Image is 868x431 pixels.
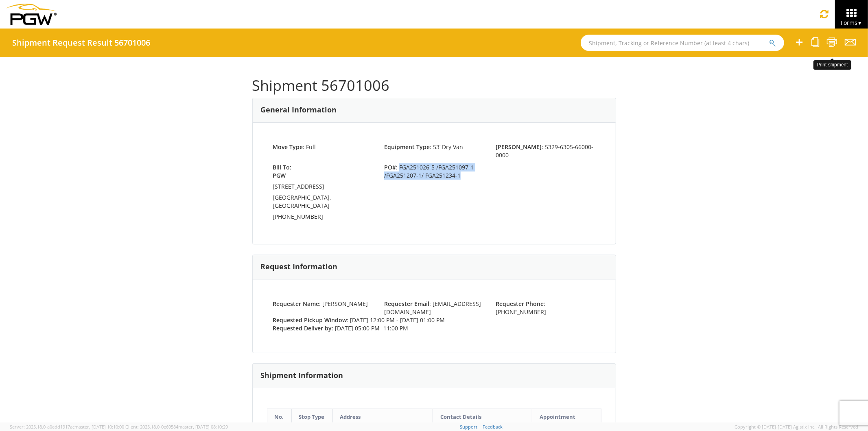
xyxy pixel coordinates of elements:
[273,213,372,224] td: [PHONE_NUMBER]
[332,409,433,425] th: Address
[380,324,409,332] span: - 11:00 PM
[273,143,303,151] strong: Move Type
[273,324,332,332] strong: Requested Deliver by
[10,424,124,430] span: Server: 2025.18.0-a0edd1917ac
[273,316,445,324] span: : [DATE] 12:00 PM - [DATE] 01:00 PM
[460,424,477,430] a: Support
[261,372,343,380] h3: Shipment Information
[384,143,430,151] strong: Equipment Type
[384,163,396,171] strong: PO#
[857,20,862,26] span: ▼
[273,163,292,171] strong: Bill To:
[384,300,429,308] strong: Requester Email
[273,143,316,151] span: : Full
[496,143,593,159] span: : 5329-6305-66000-0000
[273,300,319,308] strong: Requester Name
[735,424,858,430] span: Copyright © [DATE]-[DATE] Agistix Inc., All Rights Reserved
[532,409,601,425] th: Appointment
[496,143,542,151] strong: [PERSON_NAME]
[125,424,228,430] span: Client: 2025.18.0-0e69584
[384,143,463,151] span: : 53’ Dry Van
[378,163,490,180] span: : FGA251026-5 /FGA251097-1 /FGA251207-1/ FGA251234-1
[496,300,544,308] strong: Requester Phone
[273,300,368,308] span: : [PERSON_NAME]
[6,4,57,25] img: pgw-form-logo-1aaa8060b1cc70fad034.png
[267,409,291,425] th: No.
[483,424,503,430] a: Feedback
[496,300,546,316] span: : [PHONE_NUMBER]
[178,424,228,430] span: master, [DATE] 08:10:29
[252,77,616,94] h1: Shipment 56701006
[291,409,332,425] th: Stop Type
[261,106,337,114] h3: General Information
[74,424,124,430] span: master, [DATE] 10:10:00
[273,172,286,179] strong: PGW
[261,263,338,271] h3: Request Information
[433,409,532,425] th: Contact Details
[273,324,409,332] span: : [DATE] 05:00 PM
[273,194,372,213] td: [GEOGRAPHIC_DATA], [GEOGRAPHIC_DATA]
[12,38,150,47] h4: Shipment Request Result 56701006
[813,60,851,70] div: Print shipment
[384,300,481,316] span: : [EMAIL_ADDRESS][DOMAIN_NAME]
[273,316,347,324] strong: Requested Pickup Window
[841,19,862,26] span: Forms
[273,183,372,194] td: [STREET_ADDRESS]
[581,35,784,51] input: Shipment, Tracking or Reference Number (at least 4 chars)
